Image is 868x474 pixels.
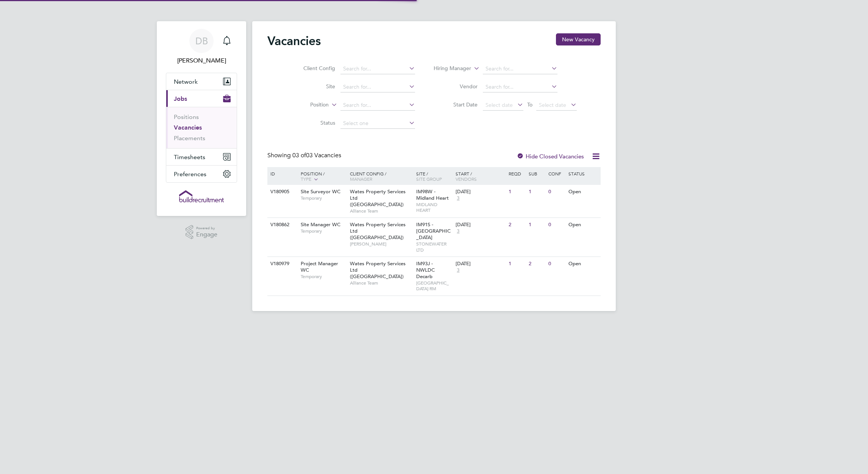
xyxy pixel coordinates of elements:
label: Position [285,101,329,109]
div: 2 [527,257,546,271]
div: Client Config / [348,167,414,185]
img: buildrec-logo-retina.png [179,190,224,202]
label: Hide Closed Vacancies [517,153,584,160]
nav: Main navigation [157,21,246,216]
span: Project Manager WC [301,260,338,273]
div: Site / [414,167,454,185]
button: Preferences [166,166,237,182]
span: Vendors [456,176,477,182]
button: Timesheets [166,149,237,165]
span: Preferences [174,171,206,178]
div: Start / [454,167,507,185]
span: 03 Vacancies [292,152,341,159]
span: Site Manager WC [301,221,340,228]
input: Search for... [483,64,557,74]
div: Sub [527,167,546,180]
input: Search for... [340,64,415,74]
span: Select date [486,102,513,108]
input: Select one [340,118,415,129]
div: Position / [295,167,348,186]
button: Network [166,73,237,90]
input: Search for... [340,100,415,111]
div: Open [567,185,599,199]
span: DB [195,36,208,46]
div: Reqd [507,167,526,180]
span: IM93J - NWLDC Decarb [416,260,435,280]
div: V180905 [269,185,295,199]
span: [PERSON_NAME] [350,241,412,247]
span: MIDLAND HEART [416,202,452,213]
div: 0 [546,257,566,271]
div: Open [567,218,599,232]
input: Search for... [483,82,557,92]
span: Manager [350,176,372,182]
span: 3 [456,195,461,202]
div: V180862 [269,218,295,232]
span: Timesheets [174,153,205,161]
span: Wates Property Services Ltd ([GEOGRAPHIC_DATA]) [350,260,406,280]
span: Jobs [174,95,187,102]
span: Site Surveyor WC [301,188,340,195]
div: 1 [527,185,546,199]
div: 1 [507,257,526,271]
a: Vacancies [174,124,202,131]
span: Temporary [301,195,346,201]
a: Go to home page [166,190,237,202]
span: Select date [539,102,566,108]
span: Temporary [301,228,346,234]
div: [DATE] [456,261,505,267]
span: Wates Property Services Ltd ([GEOGRAPHIC_DATA]) [350,221,406,241]
div: Conf [546,167,566,180]
span: Alliance Team [350,208,412,214]
span: STONEWATER LTD [416,241,452,253]
span: IM98W - Midland Heart [416,188,449,201]
span: Alliance Team [350,280,412,286]
span: Network [174,78,198,85]
span: Temporary [301,274,346,280]
div: [DATE] [456,189,505,195]
span: Powered by [196,225,217,232]
label: Start Date [434,101,478,108]
div: [DATE] [456,222,505,228]
div: 1 [527,218,546,232]
a: Positions [174,113,199,120]
button: Jobs [166,90,237,107]
input: Search for... [340,82,415,92]
a: Powered byEngage [186,225,218,239]
label: Status [292,119,335,126]
a: Placements [174,135,205,142]
span: Site Group [416,176,442,182]
span: David Blears [166,56,237,65]
button: New Vacancy [556,33,601,45]
span: Engage [196,232,217,238]
div: ID [269,167,295,180]
span: [GEOGRAPHIC_DATA] RM [416,280,452,292]
span: To [525,100,535,110]
label: Site [292,83,335,90]
span: 3 [456,267,461,274]
div: 2 [507,218,526,232]
div: Jobs [166,107,237,148]
span: Wates Property Services Ltd ([GEOGRAPHIC_DATA]) [350,188,406,208]
div: 0 [546,218,566,232]
div: 0 [546,185,566,199]
label: Client Config [292,65,335,72]
label: Hiring Manager [428,65,471,72]
div: V180979 [269,257,295,271]
div: 1 [507,185,526,199]
div: Status [567,167,599,180]
span: Type [301,176,311,182]
div: Open [567,257,599,271]
span: 3 [456,228,461,235]
h2: Vacancies [267,33,321,48]
div: Showing [267,152,343,160]
a: DB[PERSON_NAME] [166,29,237,65]
label: Vendor [434,83,478,90]
span: 03 of [292,152,306,159]
span: IM91S - [GEOGRAPHIC_DATA] [416,221,451,241]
